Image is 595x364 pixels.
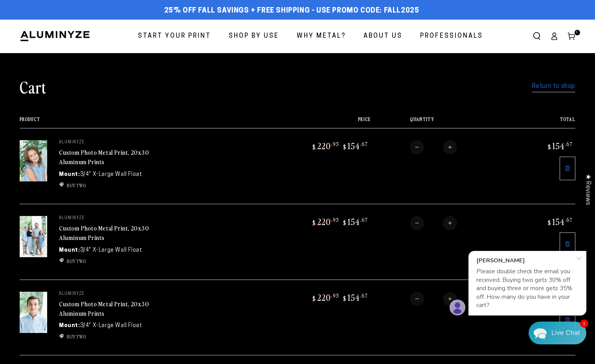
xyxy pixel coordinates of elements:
[343,143,347,151] span: $
[360,141,368,147] sup: .67
[312,294,316,302] span: $
[57,39,111,45] span: Away until 11:00 AM
[36,130,139,138] div: Aluminyze
[59,299,149,318] a: Custom Photo Metal Print, 20x30 Aluminum Prints
[59,258,177,265] li: BUYTWO
[26,139,152,146] p: I am currently out of the office and will return [DATE][DATE]. If you need immediate assist...
[360,292,368,299] sup: .67
[16,65,151,73] div: Recent Conversations
[26,165,152,172] p: I am currently out of the office and will return [DATE][DATE]. If you need immediate assis...
[26,156,34,164] img: 476de4e429d11299705a1e935703adbd
[547,216,573,227] bdi: 154
[20,216,47,257] img: 20"x30" Rectangle White Glossy Aluminyzed Photo
[59,246,80,254] dt: Mount:
[139,157,152,163] div: [DATE]
[343,294,347,302] span: $
[59,292,177,296] p: aluminyze
[529,322,586,344] div: Chat widget toggle
[311,140,339,151] bdi: 220
[532,81,575,92] a: Return to shop
[59,333,177,340] ul: Discount
[132,26,217,47] a: Start Your Print
[53,237,114,249] a: Send a Message
[59,182,177,189] ul: Discount
[364,31,402,42] span: About Us
[551,322,580,344] div: Contact Us Directly
[424,140,443,154] input: Quantity for Custom Photo Metal Print, 20x30 Aluminum Prints
[358,26,408,47] a: About Us
[138,31,211,42] span: Start Your Print
[312,143,316,151] span: $
[548,143,551,151] span: $
[59,223,149,242] a: Custom Photo Metal Print, 20x30 Aluminum Prints
[20,30,90,42] img: Aluminyze
[229,31,279,42] span: Shop By Use
[20,140,47,181] img: 20"x30" Rectangle White Glossy Aluminyzed Photo
[256,117,371,128] th: Price
[20,77,46,97] h1: Cart
[547,140,573,151] bdi: 154
[311,292,339,303] bdi: 220
[36,156,139,163] div: Aluminyze
[312,219,316,227] span: $
[26,130,34,138] img: 476de4e429d11299705a1e935703adbd
[576,30,578,35] span: 5
[311,216,339,227] bdi: 220
[445,241,594,322] iframe: Re:amaze Chat
[59,140,177,145] p: aluminyze
[510,117,575,128] th: Total
[59,216,177,221] p: aluminyze
[565,216,573,223] sup: .67
[73,12,94,32] img: Marie J
[342,216,368,227] bdi: 154
[80,246,142,254] dd: 3/4" X-Large Wall Float
[59,170,80,179] dt: Mount:
[297,31,346,42] span: Why Metal?
[59,182,177,189] li: BUYTWO
[80,322,142,330] dd: 3/4" X-Large Wall Float
[560,232,575,256] a: Remove 20"x30" Rectangle White Glossy Aluminyzed Photo
[80,170,142,179] dd: 3/4" X-Large Wall Float
[580,320,588,327] span: 1
[342,140,368,151] bdi: 154
[560,157,575,180] a: Remove 20"x30" Rectangle White Glossy Aluminyzed Photo
[414,26,489,47] a: Professionals
[59,258,177,265] ul: Discount
[580,168,595,211] div: Click to open Judge.me floating reviews tab
[20,292,47,333] img: 20"x30" Rectangle White Glossy Aluminyzed Photo
[26,88,152,95] p: Please double check the email you received. Buying two gets 30% off and buying three or more gets...
[59,333,177,340] li: BUYTWO
[139,106,152,112] div: [DATE]
[371,117,510,128] th: Quantity
[331,216,339,223] sup: .95
[57,12,77,32] img: John
[420,31,483,42] span: Professionals
[90,12,110,32] img: Helga
[26,113,152,121] p: I am currently out of the office and will return [DATE][DATE]. If you need immediate assi...
[548,219,551,227] span: $
[424,216,443,230] input: Quantity for Custom Photo Metal Print, 20x30 Aluminum Prints
[565,141,573,147] sup: .67
[26,105,34,113] img: 476de4e429d11299705a1e935703adbd
[291,26,352,47] a: Why Metal?
[59,322,80,330] dt: Mount:
[26,79,34,87] img: d43a2b16f90f7195f4c1ce3167853375
[60,225,107,229] span: We run on
[331,292,339,299] sup: .95
[84,224,106,230] span: Re:amaze
[528,27,545,45] summary: Search our site
[20,117,256,128] th: Product
[164,7,419,15] span: 25% off FALL Savings + Free Shipping - Use Promo Code: FALL2025
[424,292,443,306] input: Quantity for Custom Photo Metal Print, 20x30 Aluminum Prints
[360,216,368,223] sup: .67
[59,148,149,166] a: Custom Photo Metal Print, 20x30 Aluminum Prints
[342,292,368,303] bdi: 154
[36,80,138,87] div: [PERSON_NAME]
[223,26,285,47] a: Shop By Use
[343,219,347,227] span: $
[331,141,339,147] sup: .95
